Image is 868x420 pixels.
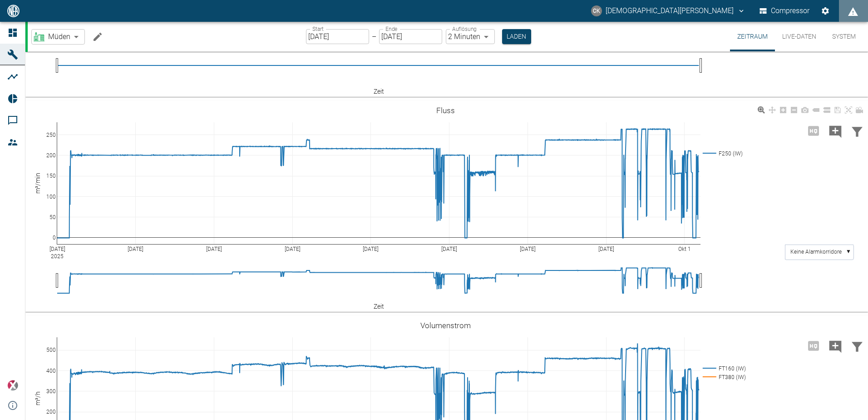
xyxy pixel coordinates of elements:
[758,3,812,19] button: Compressor
[790,249,842,255] text: Keine Alarmkorridore
[803,126,824,135] span: Hohe Auflösung nur für Zeiträume von <3 Tagen verfügbar
[379,29,442,44] input: DD.MM.YYYY
[306,29,369,44] input: DD.MM.YYYY
[48,31,70,42] span: Müden
[846,119,868,143] button: Daten filtern
[34,31,70,42] a: Müden
[775,22,824,51] button: Live-Daten
[385,25,397,33] label: Ende
[6,5,20,17] img: logo
[803,341,824,350] span: Hohe Auflösung nur für Zeiträume von <3 Tagen verfügbar
[89,28,107,46] button: Machine bearbeiten
[452,25,477,33] label: Auflösung
[817,3,833,19] button: Einstellungen
[824,119,846,143] button: Kommentar hinzufügen
[502,29,531,44] button: Laden
[591,5,602,16] div: CK
[824,334,846,358] button: Kommentar hinzufügen
[446,29,495,44] div: 2 Minuten
[846,334,868,358] button: Daten filtern
[590,3,747,19] button: christian.kraft@arcanum-energy.de
[730,22,775,51] button: Zeitraum
[312,25,324,33] label: Start
[824,22,864,51] button: System
[372,31,376,42] p: –
[7,380,18,391] img: Xplore Logo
